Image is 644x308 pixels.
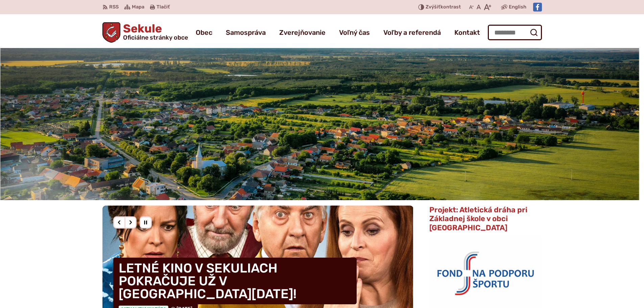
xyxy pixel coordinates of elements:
[102,22,121,43] img: Prejsť na domovskú stránku
[226,23,266,42] a: Samospráva
[140,216,152,229] div: Pozastaviť pohyb slajdera
[120,23,188,41] h1: Sekule
[426,4,461,10] span: kontrast
[507,3,528,11] a: English
[383,23,441,42] a: Voľby a referendá
[426,4,440,10] span: Zvýšiť
[102,22,188,43] a: Logo Sekule, prejsť na domovskú stránku.
[109,3,119,11] span: RSS
[124,216,137,229] div: Nasledujúci slajd
[429,205,527,232] span: Projekt: Atletická dráha pri Základnej škole v obci [GEOGRAPHIC_DATA]
[339,23,370,42] a: Voľný čas
[113,216,125,229] div: Predošlý slajd
[132,3,144,11] span: Mapa
[113,258,357,304] h4: LETNÉ KINO V SEKULIACH POKRAČUJE UŽ V [GEOGRAPHIC_DATA][DATE]!
[509,3,526,11] span: English
[123,34,188,41] span: Oficiálne stránky obce
[279,23,326,42] a: Zverejňovanie
[196,23,212,42] a: Obec
[157,4,170,10] span: Tlačiť
[454,23,480,42] a: Kontakt
[533,3,542,11] img: Prejsť na Facebook stránku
